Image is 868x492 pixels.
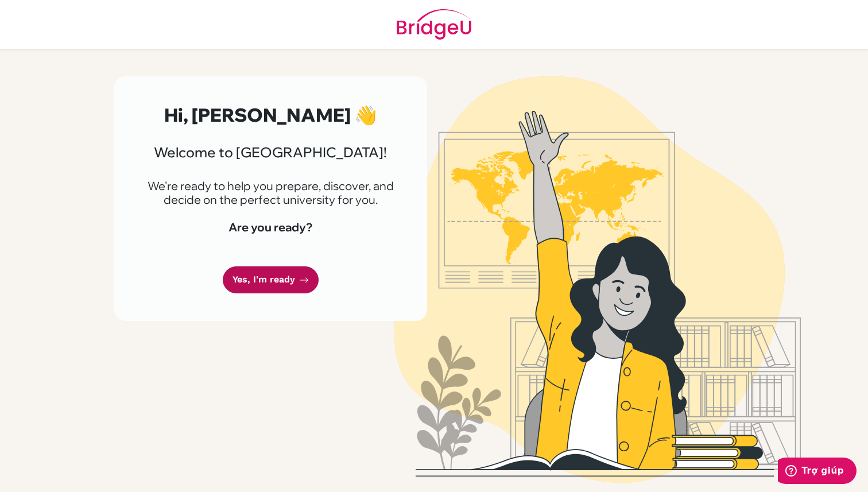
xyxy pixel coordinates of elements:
h2: Hi, [PERSON_NAME] 👋 [141,104,400,126]
p: We're ready to help you prepare, discover, and decide on the perfect university for you. [141,179,400,207]
iframe: Mở widget để bạn tìm kiếm thêm thông tin [778,458,857,486]
h3: Welcome to [GEOGRAPHIC_DATA]! [141,144,400,161]
a: Yes, I'm ready [223,266,319,293]
h4: Are you ready? [141,220,400,234]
